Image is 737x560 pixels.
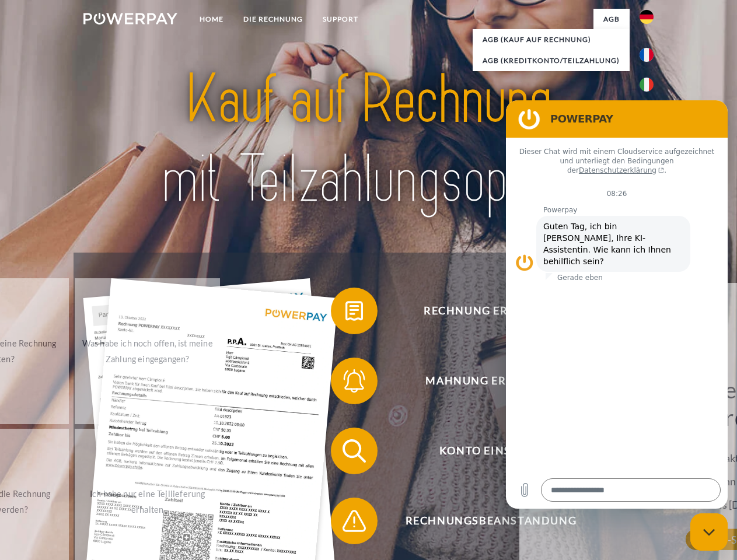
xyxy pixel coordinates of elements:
[111,56,626,223] img: title-powerpay_de.svg
[82,335,213,367] div: Was habe ich noch offen, ist meine Zahlung eingegangen?
[190,9,233,30] a: Home
[640,78,654,92] img: it
[348,428,634,474] span: Konto einsehen
[473,29,630,50] a: AGB (Kauf auf Rechnung)
[340,506,369,535] img: qb_warning.svg
[233,9,313,30] a: DIE RECHNUNG
[690,513,728,551] iframe: Schaltfläche zum Öffnen des Messaging-Fensters; Konversation läuft
[83,13,177,24] img: logo-powerpay-white.svg
[331,428,634,474] button: Konto einsehen
[340,436,369,466] img: qb_search.svg
[313,9,368,30] a: SUPPORT
[640,48,654,62] img: fr
[506,100,728,509] iframe: Messaging-Fenster
[640,10,654,24] img: de
[348,498,634,544] span: Rechnungsbeanstandung
[331,498,634,544] button: Rechnungsbeanstandung
[82,486,213,517] div: Ich habe nur eine Teillieferung erhalten
[75,278,220,424] a: Was habe ich noch offen, ist meine Zahlung eingegangen?
[593,9,630,30] a: agb
[473,50,630,71] a: AGB (Kreditkonto/Teilzahlung)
